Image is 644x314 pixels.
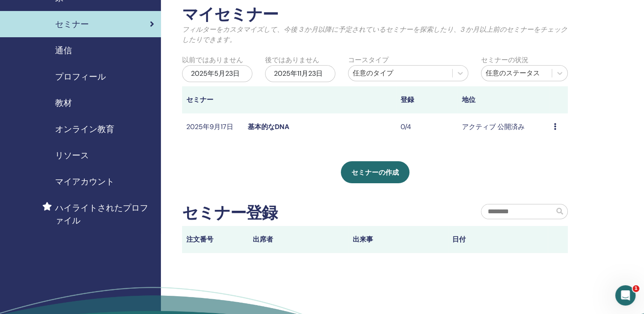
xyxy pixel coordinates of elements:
span: オンライン教育 [55,123,114,135]
span: マイアカウント [55,175,114,188]
label: セミナーの状況 [481,55,528,65]
span: プロフィール [55,70,106,83]
span: セミナーの作成 [351,168,399,177]
th: 日付 [448,226,548,253]
th: 出席者 [249,226,348,253]
div: 2025年11月23日 [265,65,335,82]
span: ハイライトされたプロファイル [55,201,154,227]
span: 通信 [55,44,72,57]
th: 注文番号 [182,226,249,253]
td: 0/4 [396,113,458,141]
th: 地位 [458,86,550,113]
th: セミナー [182,86,243,113]
p: フィルターをカスタマイズして、今後 3 か月以降に予定されているセミナーを探索したり、3 か月以上前のセミナーをチェックしたりできます。 [182,25,568,45]
h2: マイセミナー [182,5,568,25]
label: コースタイプ [348,55,389,65]
span: 教材 [55,96,72,109]
h2: セミナー登録 [182,204,277,223]
div: 2025年5月23日 [182,65,252,82]
a: 基本的なDNA [248,122,289,131]
a: セミナーの作成 [341,161,409,183]
div: 任意のステータス [486,68,547,78]
th: 登録 [396,86,458,113]
td: アクティブ 公開済み [458,113,550,141]
label: 以前ではありません [182,55,243,65]
div: 任意のタイプ [353,68,448,78]
td: 2025年9月17日 [182,113,243,141]
span: リソース [55,149,89,162]
iframe: Intercom live chat [615,285,636,306]
label: 後ではありません [265,55,319,65]
span: セミナー [55,18,89,30]
th: 出来事 [348,226,448,253]
span: 1 [633,285,639,292]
